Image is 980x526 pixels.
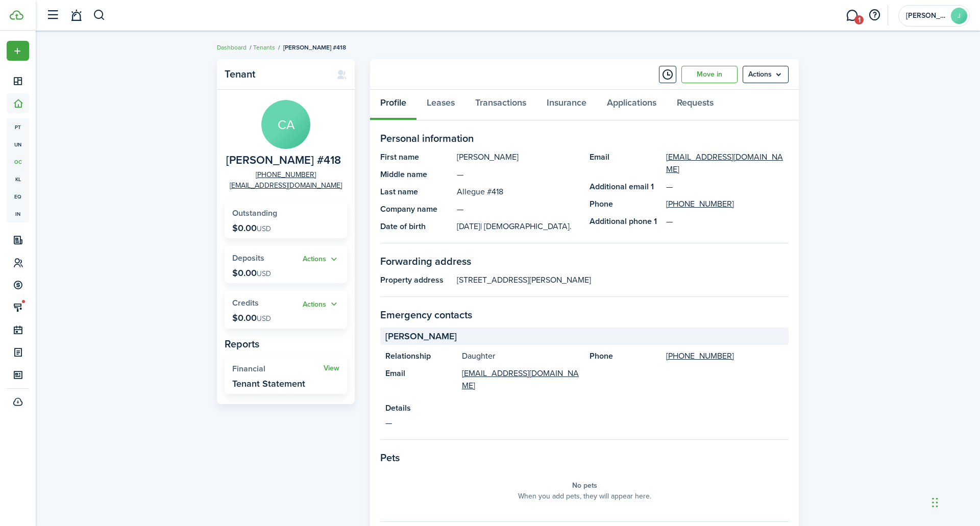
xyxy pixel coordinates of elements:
[457,151,579,163] panel-main-description: [PERSON_NAME]
[462,367,579,392] a: [EMAIL_ADDRESS][DOMAIN_NAME]
[536,90,597,120] a: Insurance
[7,170,29,188] a: kl
[380,307,789,322] panel-main-section-title: Emergency contacts
[518,491,651,502] panel-main-placeholder-description: When you add pets, they will appear here.
[7,118,29,136] a: pt
[385,417,783,429] panel-main-description: —
[7,136,29,153] a: un
[667,90,724,120] a: Requests
[590,181,661,193] panel-main-title: Additional email 1
[457,220,579,233] panel-main-description: [DATE]
[590,151,661,176] panel-main-title: Email
[906,12,947,19] span: Judith
[743,66,789,83] menu-btn: Actions
[457,168,579,181] panel-main-description: —
[462,350,579,362] panel-main-description: Daughter
[380,168,452,181] panel-main-title: Middle name
[659,66,676,83] button: Timeline
[380,151,452,163] panel-main-title: First name
[929,477,980,526] iframe: Chat Widget
[225,336,347,352] panel-main-subtitle: Reports
[232,207,277,219] span: Outstanding
[303,298,339,310] button: Actions
[10,10,23,20] img: TenantCloud
[232,252,264,264] span: Deposits
[256,169,316,180] a: [PHONE_NUMBER]
[380,254,789,269] panel-main-section-title: Forwarding address
[385,402,783,414] panel-main-title: Details
[324,364,339,372] a: View
[385,350,457,362] panel-main-title: Relationship
[232,268,271,278] p: $0.00
[590,350,661,362] panel-main-title: Phone
[257,268,271,279] span: USD
[590,198,661,210] panel-main-title: Phone
[303,298,339,310] button: Open menu
[666,198,734,210] a: [PHONE_NUMBER]
[385,367,457,392] panel-main-title: Email
[7,188,29,205] a: eq
[7,41,29,61] button: Open menu
[232,297,259,309] span: Credits
[7,153,29,170] a: oc
[380,131,789,146] panel-main-section-title: Personal information
[681,66,738,83] a: Move in
[590,215,661,228] panel-main-title: Additional phone 1
[842,3,862,29] a: Messaging
[232,313,271,323] p: $0.00
[253,43,275,52] a: Tenants
[457,186,579,198] panel-main-description: Allegue #418
[854,15,864,24] span: 1
[480,220,572,232] span: | [DEMOGRAPHIC_DATA].
[666,151,789,176] a: [EMAIL_ADDRESS][DOMAIN_NAME]
[932,487,938,518] div: Drag
[225,68,326,80] panel-main-title: Tenant
[257,223,271,234] span: USD
[66,3,86,29] a: Notifications
[232,223,271,233] p: $0.00
[7,205,29,222] a: in
[572,480,597,491] panel-main-placeholder-title: No pets
[380,450,789,465] panel-main-section-title: Pets
[303,254,339,265] button: Actions
[457,274,789,286] panel-main-description: [STREET_ADDRESS][PERSON_NAME]
[232,364,324,373] widget-stats-title: Financial
[866,7,883,24] button: Open resource center
[380,220,452,233] panel-main-title: Date of birth
[43,6,62,25] button: Open sidebar
[283,43,346,52] span: [PERSON_NAME] #418
[93,7,106,24] button: Search
[951,8,967,24] avatar-text: J
[416,90,465,120] a: Leases
[230,180,342,191] a: [EMAIL_ADDRESS][DOMAIN_NAME]
[743,66,789,83] button: Open menu
[380,203,452,215] panel-main-title: Company name
[232,379,305,389] widget-stats-description: Tenant Statement
[457,203,579,215] panel-main-description: —
[666,350,734,362] a: [PHONE_NUMBER]
[385,330,457,343] span: [PERSON_NAME]
[303,254,339,265] button: Open menu
[380,274,452,286] panel-main-title: Property address
[380,186,452,198] panel-main-title: Last name
[597,90,667,120] a: Applications
[257,313,271,324] span: USD
[226,154,341,167] span: Carlos Allegue #418
[465,90,536,120] a: Transactions
[261,100,310,149] avatar-text: CA
[217,43,247,52] a: Dashboard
